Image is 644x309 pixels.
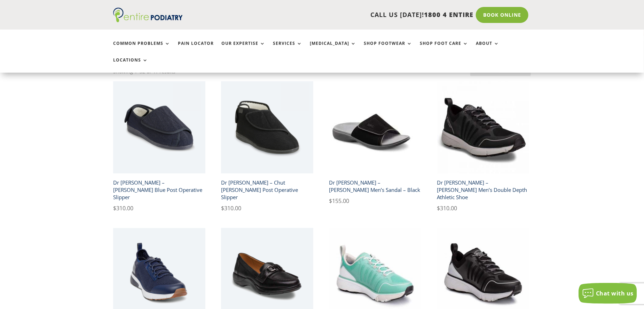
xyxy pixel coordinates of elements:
span: $ [437,204,440,212]
h2: Dr [PERSON_NAME] – Chut [PERSON_NAME] Post Operative Slipper [221,177,313,204]
bdi: 310.00 [113,204,133,212]
h2: Dr [PERSON_NAME] – [PERSON_NAME] Men’s Double Depth Athletic Shoe [437,177,529,204]
a: chut dr comfort franki blue slipperDr [PERSON_NAME] – [PERSON_NAME] Blue Post Operative Slipper $... [113,81,205,213]
p: CALL US [DATE]! [210,10,473,19]
span: $ [329,197,332,205]
span: $ [221,204,224,212]
a: Book Online [476,7,528,23]
a: Our Expertise [221,41,265,56]
a: Dr Comfort Connor men's sandal black front angleDr [PERSON_NAME] – [PERSON_NAME] Men’s Sandal – B... [329,81,421,205]
bdi: 310.00 [437,204,457,212]
h2: Dr [PERSON_NAME] – [PERSON_NAME] Blue Post Operative Slipper [113,177,205,204]
a: Common Problems [113,41,170,56]
a: Shop Foot Care [420,41,468,56]
span: $ [113,204,116,212]
a: dr comfort gordon x mens double depth athletic shoe blackDr [PERSON_NAME] – [PERSON_NAME] Men’s D... [437,81,529,213]
img: dr comfort gordon x mens double depth athletic shoe black [437,81,529,173]
a: Pain Locator [178,41,214,56]
a: About [476,41,499,56]
img: Dr Comfort Connor men's sandal black front angle [329,81,421,173]
a: Services [273,41,302,56]
a: [MEDICAL_DATA] [310,41,356,56]
span: Chat with us [596,290,634,297]
a: Locations [113,58,148,73]
img: chut dr comfort gary black mens slipper [221,81,313,173]
img: logo (1) [113,8,183,22]
img: chut dr comfort franki blue slipper [113,81,205,173]
a: Entire Podiatry [113,17,183,24]
bdi: 155.00 [329,197,349,205]
span: 1800 4 ENTIRE [424,10,473,19]
button: Chat with us [579,283,637,304]
h2: Dr [PERSON_NAME] – [PERSON_NAME] Men’s Sandal – Black [329,177,421,196]
bdi: 310.00 [221,204,241,212]
a: Shop Footwear [364,41,412,56]
a: chut dr comfort gary black mens slipperDr [PERSON_NAME] – Chut [PERSON_NAME] Post Operative Slipp... [221,81,313,213]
